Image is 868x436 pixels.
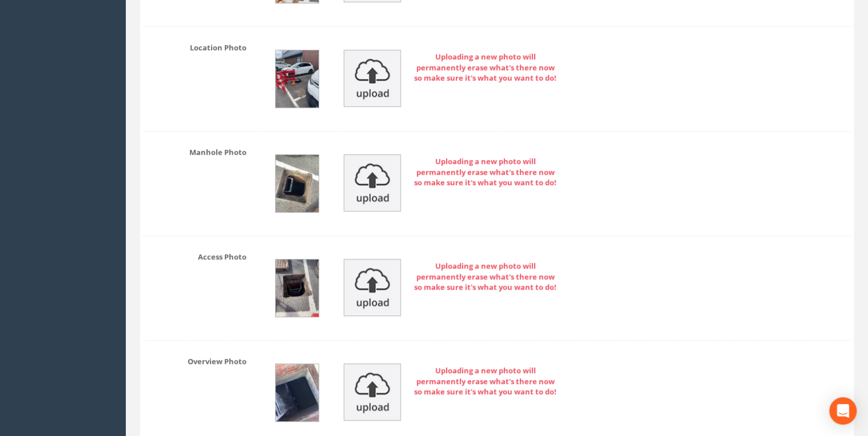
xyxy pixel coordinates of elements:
[276,50,318,107] img: 37736595-3580-35ed-2403-90acc4ad4a6f_b2436bbe-da0a-13a2-7ee2-06a880148d6c.jpg
[414,156,556,187] strong: Uploading a new photo will permanently erase what's there now so make sure it's what you want to do!
[134,352,255,367] label: Overview Photo
[134,38,255,53] label: Location Photo
[276,364,318,421] img: 37736595-3580-35ed-2403-90acc4ad4a6f_1d068dfd-a843-b630-c4ff-e48fc8b718e0.jpg
[134,247,255,262] label: Access Photo
[134,143,255,158] label: Manhole Photo
[414,365,556,397] strong: Uploading a new photo will permanently erase what's there now so make sure it's what you want to do!
[344,259,401,316] img: upload_icon.png
[829,397,857,425] div: Open Intercom Messenger
[276,259,318,317] img: 37736595-3580-35ed-2403-90acc4ad4a6f_3a451077-18a6-6b73-1800-d87d1b124aba.jpg
[276,155,318,212] img: 37736595-3580-35ed-2403-90acc4ad4a6f_ef63a9b9-3e95-7787-9dff-d4a57c565589.jpg
[344,154,401,211] img: upload_icon.png
[414,51,556,83] strong: Uploading a new photo will permanently erase what's there now so make sure it's what you want to do!
[344,363,401,421] img: upload_icon.png
[414,261,556,292] strong: Uploading a new photo will permanently erase what's there now so make sure it's what you want to do!
[344,50,401,107] img: upload_icon.png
